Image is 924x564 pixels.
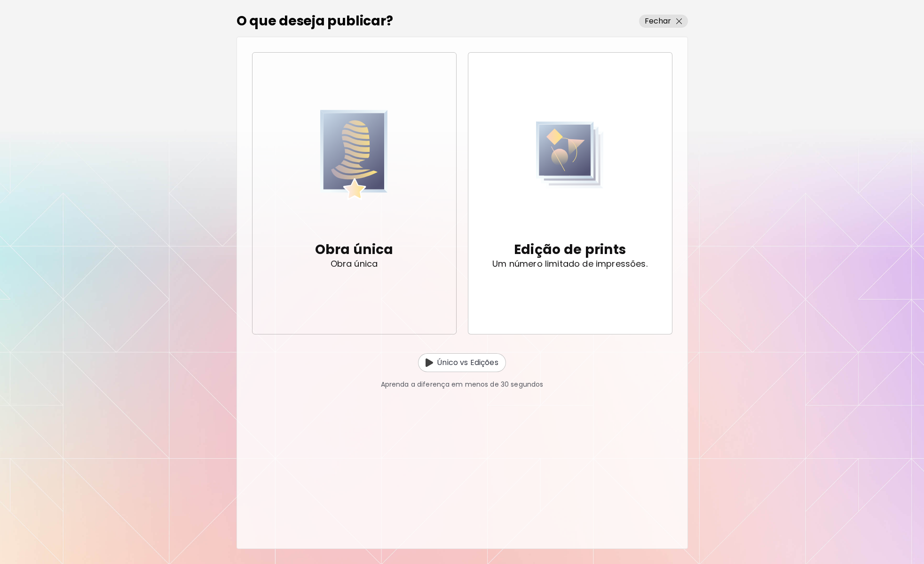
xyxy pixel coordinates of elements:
p: Obra única [315,240,394,259]
p: Um número limitado de impressões. [492,259,648,269]
p: Único vs Edições [437,357,498,368]
button: Print EditionEdição de printsUm número limitado de impressões. [468,52,672,334]
img: Unique Artwork [320,94,388,216]
button: Unique ArtworkObra únicaObra única [252,52,457,334]
p: Edição de prints [514,240,626,259]
img: Print Edition [536,94,604,216]
img: Unique vs Edition [426,358,433,367]
p: Aprenda a diferença em menos de 30 segundos [381,380,544,389]
p: Obra única [331,259,378,269]
button: Unique vs EditionÚnico vs Edições [418,353,505,372]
